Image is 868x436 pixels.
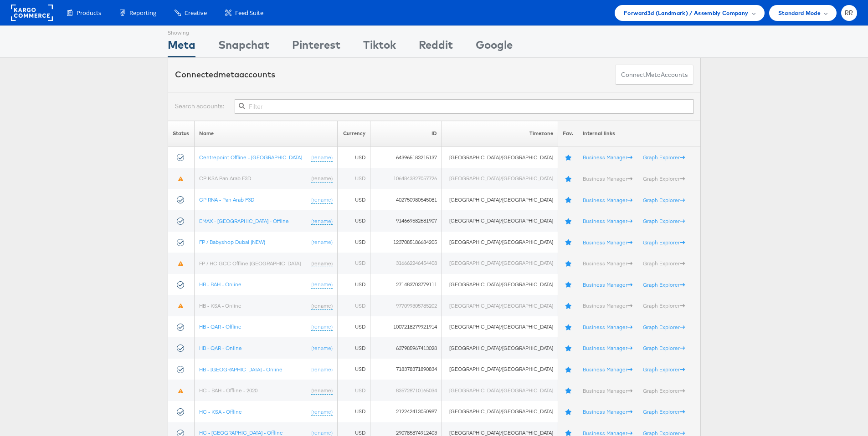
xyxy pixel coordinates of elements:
[643,323,685,330] a: Graph Explorer
[199,302,241,309] a: HB - KSA - Online
[583,259,632,266] a: Business Manager
[442,274,558,295] td: [GEOGRAPHIC_DATA]/[GEOGRAPHIC_DATA]
[199,196,254,203] a: CP RNA - Pan Arab F3D
[442,337,558,359] td: [GEOGRAPHIC_DATA]/[GEOGRAPHIC_DATA]
[338,380,370,401] td: USD
[338,121,370,147] th: Currency
[845,10,853,16] span: RR
[442,401,558,422] td: [GEOGRAPHIC_DATA]/[GEOGRAPHIC_DATA]
[643,238,685,245] a: Graph Explorer
[311,302,333,309] a: (rename)
[583,217,632,224] a: Business Manager
[338,210,370,232] td: USD
[311,259,333,267] a: (rename)
[199,323,241,330] a: HB - QAR - Offline
[338,189,370,210] td: USD
[643,259,685,266] a: Graph Explorer
[235,99,693,114] input: Filter
[77,9,101,17] span: Products
[175,69,275,81] div: Connected accounts
[583,302,632,309] a: Business Manager
[168,37,195,57] div: Meta
[370,210,442,232] td: 914669582681907
[442,316,558,338] td: [GEOGRAPHIC_DATA]/[GEOGRAPHIC_DATA]
[311,153,333,161] a: (rename)
[199,386,257,393] a: HC - BAH - Offline - 2020
[338,316,370,338] td: USD
[476,37,513,57] div: Google
[643,302,685,309] a: Graph Explorer
[370,121,442,147] th: ID
[199,281,241,288] a: HB - BAH - Online
[338,359,370,380] td: USD
[338,337,370,359] td: USD
[583,238,632,245] a: Business Manager
[338,401,370,422] td: USD
[235,9,263,17] span: Feed Suite
[129,9,156,17] span: Reporting
[168,26,195,37] div: Showing
[442,210,558,232] td: [GEOGRAPHIC_DATA]/[GEOGRAPHIC_DATA]
[442,253,558,274] td: [GEOGRAPHIC_DATA]/[GEOGRAPHIC_DATA]
[583,345,632,351] a: Business Manager
[199,365,282,372] a: HB - [GEOGRAPHIC_DATA] - Online
[615,65,693,85] button: ConnectmetaAccounts
[583,429,632,436] a: Business Manager
[311,365,333,373] a: (rename)
[442,168,558,189] td: [GEOGRAPHIC_DATA]/[GEOGRAPHIC_DATA]
[583,175,632,182] a: Business Manager
[370,295,442,316] td: 977099305785202
[442,295,558,316] td: [GEOGRAPHIC_DATA]/[GEOGRAPHIC_DATA]
[370,189,442,210] td: 402750980545081
[168,121,194,147] th: Status
[778,8,821,18] span: Standard Mode
[199,153,302,160] a: Centrepoint Offline - [GEOGRAPHIC_DATA]
[199,408,242,415] a: HC - KSA - Offline
[442,380,558,401] td: [GEOGRAPHIC_DATA]/[GEOGRAPHIC_DATA]
[643,408,685,415] a: Graph Explorer
[194,121,337,147] th: Name
[643,217,685,224] a: Graph Explorer
[311,408,333,416] a: (rename)
[370,232,442,253] td: 1237085186684205
[311,175,333,183] a: (rename)
[643,154,685,161] a: Graph Explorer
[370,401,442,422] td: 212242413050987
[643,387,685,394] a: Graph Explorer
[199,175,251,182] a: CP KSA Pan Arab F3D
[583,196,632,203] a: Business Manager
[370,274,442,295] td: 271483703779111
[643,429,685,436] a: Graph Explorer
[370,316,442,338] td: 1007218279921914
[370,147,442,168] td: 643965183215137
[338,168,370,189] td: USD
[199,259,301,266] a: FP / HC GCC Offline [GEOGRAPHIC_DATA]
[338,147,370,168] td: USD
[583,408,632,415] a: Business Manager
[583,281,632,288] a: Business Manager
[442,147,558,168] td: [GEOGRAPHIC_DATA]/[GEOGRAPHIC_DATA]
[311,217,333,225] a: (rename)
[646,71,661,79] span: meta
[583,323,632,330] a: Business Manager
[624,8,748,18] span: Forward3d (Landmark) / Assembly Company
[338,253,370,274] td: USD
[442,359,558,380] td: [GEOGRAPHIC_DATA]/[GEOGRAPHIC_DATA]
[292,37,340,57] div: Pinterest
[643,196,685,203] a: Graph Explorer
[583,154,632,161] a: Business Manager
[442,189,558,210] td: [GEOGRAPHIC_DATA]/[GEOGRAPHIC_DATA]
[643,281,685,288] a: Graph Explorer
[218,69,239,80] span: meta
[370,359,442,380] td: 718378371890834
[218,37,269,57] div: Snapchat
[370,168,442,189] td: 1064843827057726
[338,295,370,316] td: USD
[643,175,685,182] a: Graph Explorer
[583,387,632,394] a: Business Manager
[311,196,333,203] a: (rename)
[370,337,442,359] td: 637985967413028
[338,274,370,295] td: USD
[643,365,685,372] a: Graph Explorer
[185,9,207,17] span: Creative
